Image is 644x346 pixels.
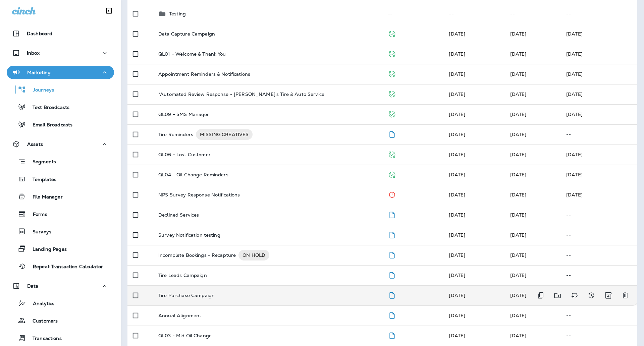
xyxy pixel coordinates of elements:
p: QL03 - Mid Oil Change [158,333,212,338]
button: Data [7,279,114,293]
span: Published [388,111,396,117]
span: J-P Scoville [449,172,465,178]
span: Frank Carreno [449,252,465,258]
div: ON HOLD [238,250,269,261]
button: Segments [7,154,114,169]
button: Transactions [7,331,114,345]
button: Customers [7,313,114,328]
span: Eluwa Monday [510,212,527,218]
p: Inbox [27,50,40,56]
button: Surveys [7,224,114,238]
p: Survey Notification testing [158,232,220,238]
p: Forms [26,212,47,218]
button: Dashboard [7,27,114,40]
button: Collapse Sidebar [100,4,118,17]
span: Frank Carreno [510,131,527,137]
button: Assets [7,137,114,151]
button: Archive [601,289,615,302]
p: -- [566,232,632,238]
button: Add tags [568,289,581,302]
p: -- [566,132,632,137]
p: Transactions [26,336,62,342]
p: Declined Services [158,212,199,218]
span: J-P Scoville [449,152,465,158]
button: File Manager [7,189,114,204]
p: -- [566,313,632,318]
p: Tire Purchase Campaign [158,293,215,298]
button: Templates [7,172,114,186]
p: QL06 - Lost Customer [158,152,211,157]
p: Appointment Reminders & Notifications [158,71,250,77]
p: Text Broadcasts [26,105,69,111]
td: [DATE] [561,24,637,44]
button: Email Broadcasts [7,117,114,131]
span: Frank Carreno [449,131,465,137]
span: Eluwa Monday [449,333,465,339]
td: [DATE] [561,145,637,165]
span: Eluwa Monday [449,312,465,319]
td: [DATE] [561,165,637,185]
p: -- [566,273,632,278]
span: Published [388,151,396,157]
span: Draft [388,131,396,137]
span: Draft [388,231,396,237]
span: Developer Integrations [449,31,465,37]
p: QL04 - Oil Change Reminders [158,172,228,177]
button: Move to folder [551,289,565,302]
p: NPS Survey Response Notifications [158,192,240,197]
p: Tire Reminders [158,129,193,140]
span: Developer Integrations [449,51,465,57]
span: Frank Carreno [510,51,527,57]
span: J-P Scoville [510,111,527,117]
span: Frank Carreno [449,192,465,198]
span: J-P Scoville [449,111,465,117]
button: Duplicate [534,289,547,302]
span: Draft [388,312,396,318]
button: Inbox [7,46,114,60]
p: -- [566,252,632,258]
td: [DATE] [561,185,637,205]
td: [DATE] [561,104,637,124]
p: Email Broadcasts [26,122,72,128]
p: Surveys [26,229,51,235]
span: Frank Carreno [449,212,465,218]
span: MISSING CREATIVES [196,131,253,138]
span: J-P Scoville [449,272,465,278]
td: [DATE] [561,44,637,64]
p: *Automated Review Response - [PERSON_NAME]'s Tire & Auto Service [158,92,324,97]
span: Draft [388,211,396,217]
td: [DATE] [561,64,637,84]
span: Draft [388,292,396,298]
p: Analytics [26,301,54,307]
span: J-P Scoville [510,192,527,198]
span: J-P Scoville [510,31,527,37]
p: Dashboard [27,31,52,36]
span: J-P Scoville [449,292,465,298]
td: -- [561,4,637,24]
p: Segments [26,159,56,166]
span: Eluwa Monday [510,333,527,339]
p: -- [566,212,632,218]
p: Assets [27,141,43,147]
span: J-P Scoville [510,272,527,278]
p: Marketing [27,70,51,75]
span: Published [388,171,396,177]
p: Templates [26,177,56,183]
span: J-P Scoville [449,91,465,97]
p: Journeys [26,87,54,94]
span: Sarah Miller [510,152,527,158]
button: Text Broadcasts [7,100,114,114]
span: Published [388,30,396,36]
p: Tire Leads Campaign [158,273,207,278]
p: File Manager [26,194,63,200]
button: Analytics [7,296,114,310]
p: Repeat Transaction Calculator [26,264,103,270]
td: -- [505,4,561,24]
span: Draft [388,272,396,278]
span: Frank Carreno [449,232,465,238]
span: J-P Scoville [510,252,527,258]
p: Customers [26,318,58,325]
p: -- [566,333,632,338]
span: Published [388,50,396,56]
p: Data [27,283,39,289]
